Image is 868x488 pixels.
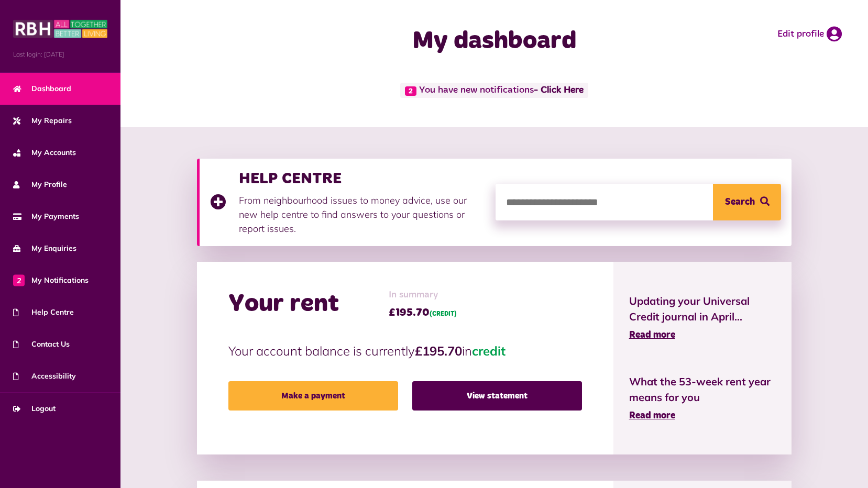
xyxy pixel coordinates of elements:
span: 2 [13,274,25,286]
span: (CREDIT) [430,311,457,317]
span: Logout [13,403,56,414]
span: Contact Us [13,339,70,350]
span: Accessibility [13,371,76,382]
p: Your account balance is currently in [228,341,582,360]
span: Dashboard [13,83,71,94]
span: Search [725,184,755,220]
span: My Payments [13,211,79,222]
span: Read more [629,330,675,340]
p: From neighbourhood issues to money advice, use our new help centre to find answers to your questi... [239,193,485,236]
span: Updating your Universal Credit journal in April... [629,293,776,325]
a: View statement [412,381,582,411]
a: Updating your Universal Credit journal in April... Read more [629,293,776,342]
span: You have new notifications [400,83,588,98]
span: credit [472,343,506,359]
h2: Your rent [228,289,339,319]
span: Read more [629,411,675,420]
a: Make a payment [228,381,398,411]
span: What the 53-week rent year means for you [629,374,776,405]
h3: HELP CENTRE [239,169,485,188]
span: My Repairs [13,115,72,126]
h1: My dashboard [318,26,671,57]
span: In summary [389,288,457,302]
span: My Notifications [13,275,89,286]
a: Edit profile [777,26,842,42]
button: Search [713,184,781,220]
span: My Profile [13,179,67,190]
a: - Click Here [534,86,584,95]
span: 2 [405,86,416,96]
span: My Accounts [13,147,76,158]
span: Last login: [DATE] [13,50,107,59]
img: MyRBH [13,18,107,39]
a: What the 53-week rent year means for you Read more [629,374,776,423]
span: My Enquiries [13,243,76,254]
strong: £195.70 [415,343,462,359]
span: Help Centre [13,307,74,318]
span: £195.70 [389,305,457,320]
